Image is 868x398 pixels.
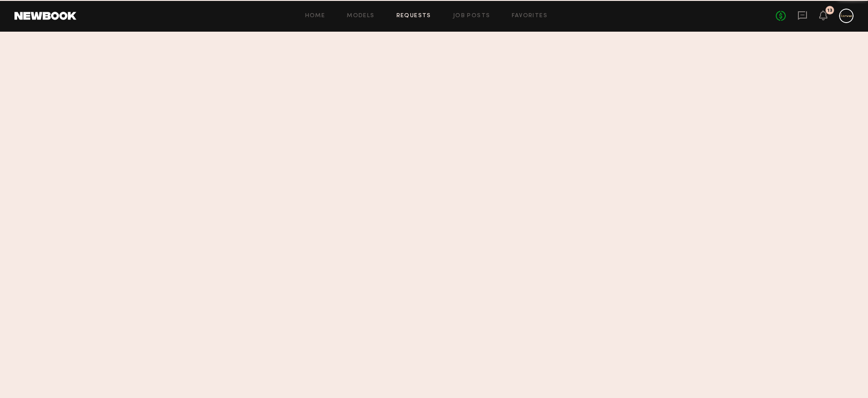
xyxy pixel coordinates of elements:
a: Job Posts [453,13,491,19]
div: 13 [827,8,832,13]
a: Requests [396,13,431,19]
a: Models [347,13,374,19]
a: Favorites [512,13,547,19]
a: Home [305,13,325,19]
